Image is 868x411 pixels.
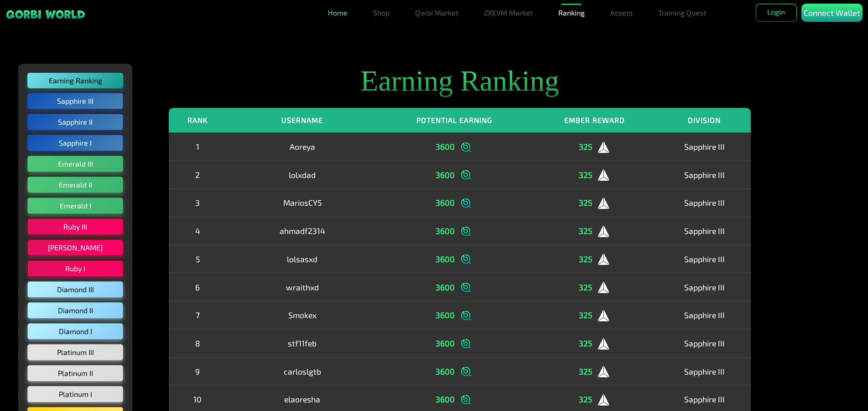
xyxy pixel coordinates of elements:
[385,336,524,350] div: 3600
[385,224,524,238] div: 3600
[27,239,123,256] button: [PERSON_NAME]
[27,156,123,172] button: Emerald III
[597,224,610,238] img: logo_ember
[227,132,378,161] td: Aoreya
[658,132,751,161] td: Sapphire III
[531,108,658,133] th: Ember Reward
[227,245,378,273] td: lolsasxd
[459,168,473,182] img: logo
[27,344,123,360] button: Platinum III
[538,140,651,154] div: 325
[480,4,536,22] a: ZKEVM Market
[597,365,610,378] img: logo_ember
[385,280,524,294] div: 3600
[27,135,123,151] button: Sapphire I
[459,365,473,378] img: logo
[385,140,524,154] div: 3600
[538,308,651,322] div: 325
[658,273,751,301] td: Sapphire III
[658,329,751,357] td: Sapphire III
[27,260,123,277] button: Ruby I
[459,280,473,294] img: logo
[27,218,123,235] button: Ruby III
[538,224,651,238] div: 325
[169,108,227,133] th: Rank
[378,108,530,133] th: Potential Earning
[459,140,473,154] img: logo
[658,189,751,217] td: Sapphire III
[459,337,473,350] img: logo
[227,329,378,357] td: stf11feb
[459,393,473,406] img: logo
[658,217,751,245] td: Sapphire III
[227,301,378,330] td: Smokex
[597,280,610,294] img: logo_ember
[324,4,351,22] a: Home
[385,308,524,322] div: 3600
[169,217,227,245] td: 4
[27,323,123,340] button: Diamond I
[369,4,393,22] a: Shop
[538,392,651,406] div: 325
[5,9,86,20] img: sticky brand-logo
[169,329,227,357] td: 8
[597,309,610,322] img: logo_ember
[169,245,227,273] td: 5
[169,357,227,386] td: 9
[385,365,524,379] div: 3600
[597,168,610,182] img: logo_ember
[597,252,610,266] img: logo_ember
[385,196,524,210] div: 3600
[538,252,651,266] div: 325
[459,224,473,238] img: logo
[27,281,123,298] button: Diamond III
[597,140,610,154] img: logo_ember
[169,301,227,330] td: 7
[555,4,588,22] a: Ranking
[385,168,524,182] div: 3600
[538,336,651,350] div: 325
[227,217,378,245] td: ahmadf2314
[385,392,524,406] div: 3600
[27,73,123,88] button: Earning Ranking
[227,357,378,386] td: carloslgtb
[27,114,123,130] button: Sapphire II
[227,161,378,189] td: lolxdad
[607,4,636,22] a: Assets
[385,252,524,266] div: 3600
[658,161,751,189] td: Sapphire III
[27,302,123,319] button: Diamond II
[169,64,751,99] h2: Earning Ranking
[655,4,710,22] a: Training Quest
[538,365,651,379] div: 325
[756,4,797,22] button: Login
[27,198,123,214] button: Emerald I
[169,273,227,301] td: 6
[169,132,227,161] td: 1
[658,245,751,273] td: Sapphire III
[169,161,227,189] td: 2
[459,196,473,210] img: logo
[597,196,610,210] img: logo_ember
[459,309,473,322] img: logo
[227,189,378,217] td: MariosCY5
[597,393,610,406] img: logo_ember
[227,108,378,133] th: Username
[658,301,751,330] td: Sapphire III
[538,280,651,294] div: 325
[169,189,227,217] td: 3
[538,196,651,210] div: 325
[658,108,751,133] th: Division
[538,168,651,182] div: 325
[227,273,378,301] td: wraithxd
[804,7,860,19] p: Connect Wallet
[27,386,123,402] button: Platinum I
[27,177,123,193] button: Emerald II
[658,357,751,386] td: Sapphire III
[597,337,610,350] img: logo_ember
[27,93,123,109] button: Sapphire III
[411,4,462,22] a: Qorbi Market
[459,252,473,266] img: logo
[27,365,123,381] button: Platinum II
